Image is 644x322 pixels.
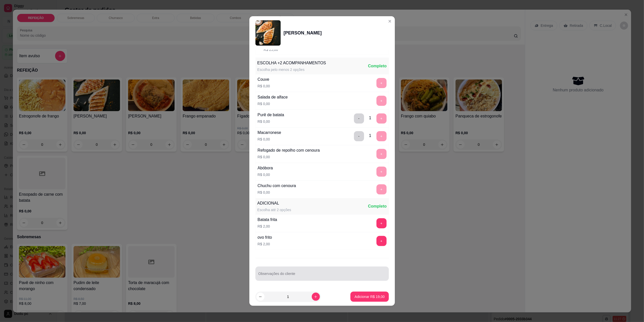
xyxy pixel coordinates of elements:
[258,94,288,100] div: Salada de alface
[376,236,387,246] button: add
[256,293,265,301] button: decrease-product-quantity
[369,115,371,121] div: 1
[258,183,296,189] div: Chuchu com cenoura
[255,20,281,46] img: product-image
[312,293,320,301] button: increase-product-quantity
[258,273,386,278] input: Observações do cliente
[257,200,291,206] div: ADICIONAL
[258,217,277,223] div: Batata frita
[354,113,364,124] button: delete
[258,119,284,124] p: R$ 0,00
[258,84,270,89] p: R$ 0,00
[258,154,320,159] p: R$ 0,00
[258,224,277,229] p: R$ 2,00
[257,67,326,72] div: Escolha pelo menos 2 opções
[257,60,326,66] div: ESCOLHA +2 ACOMPANHAMENTOS
[258,241,272,247] p: R$ 2,00
[376,218,387,228] button: add
[386,17,394,25] button: Close
[258,190,296,195] p: R$ 0,00
[368,63,387,69] div: Completo
[264,47,294,52] p: R$ 25,00
[258,101,288,106] p: R$ 0,00
[369,133,371,139] div: 1
[258,137,281,142] p: R$ 0,00
[258,165,273,171] div: Abóbora
[284,29,322,36] div: [PERSON_NAME]
[350,292,389,302] button: Adicionar R$ 19,00
[354,131,364,141] button: delete
[368,203,387,209] div: Completo
[257,207,291,212] div: Escolha até 2 opções
[354,294,385,299] p: Adicionar R$ 19,00
[258,130,281,136] div: Macarronese
[258,234,272,240] div: ovo frito
[258,112,284,118] div: Purê de batata
[258,147,320,153] div: Refogado de repolho com cenoura
[258,76,270,83] div: Couve
[258,172,273,177] p: R$ 0,00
